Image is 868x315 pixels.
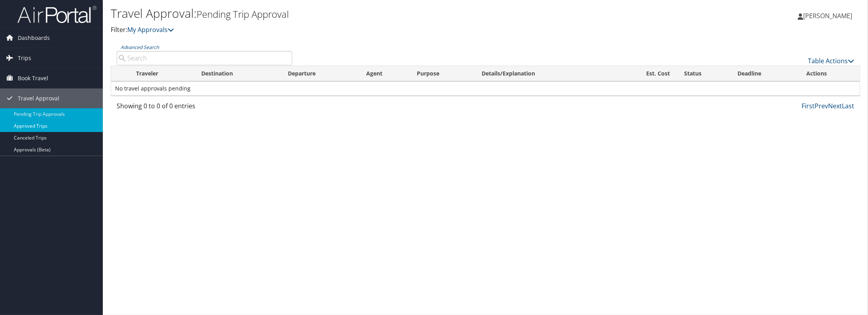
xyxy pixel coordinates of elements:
[18,48,31,68] span: Trips
[808,57,854,65] a: Table Actions
[828,102,842,110] a: Next
[129,66,194,81] th: Traveler: activate to sort column ascending
[410,66,475,81] th: Purpose
[111,81,860,96] td: No travel approvals pending
[127,25,174,34] a: My Approvals
[798,4,860,28] a: [PERSON_NAME]
[799,66,860,81] th: Actions
[803,11,852,20] span: [PERSON_NAME]
[677,66,730,81] th: Status: activate to sort column ascending
[18,68,48,88] span: Book Travel
[111,5,610,22] h1: Travel Approval:
[117,101,292,115] div: Showing 0 to 0 of 0 entries
[730,66,799,81] th: Deadline: activate to sort column descending
[121,44,159,51] a: Advanced Search
[194,66,281,81] th: Destination: activate to sort column ascending
[18,89,59,108] span: Travel Approval
[197,8,289,21] small: Pending Trip Approval
[611,66,677,81] th: Est. Cost: activate to sort column ascending
[17,5,96,24] img: airportal-logo.png
[359,66,410,81] th: Agent
[111,25,610,35] p: Filter:
[117,51,292,65] input: Advanced Search
[842,102,854,110] a: Last
[475,66,611,81] th: Details/Explanation
[281,66,359,81] th: Departure: activate to sort column ascending
[802,102,815,110] a: First
[18,28,50,48] span: Dashboards
[815,102,828,110] a: Prev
